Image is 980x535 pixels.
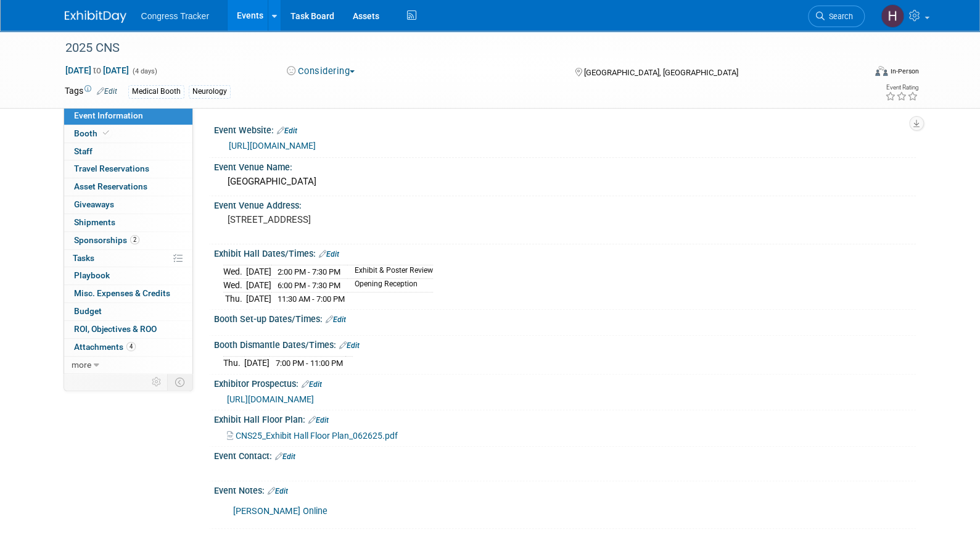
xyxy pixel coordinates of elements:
[347,279,433,292] td: Opening Reception
[246,292,271,305] td: [DATE]
[223,172,907,191] div: [GEOGRAPHIC_DATA]
[74,270,110,280] span: Playbook
[146,374,168,390] td: Personalize Event Tab Strip
[73,253,94,263] span: Tasks
[64,107,192,125] a: Event Information
[223,292,246,305] td: Thu.
[74,181,147,191] span: Asset Reservations
[74,110,143,120] span: Event Information
[246,265,271,279] td: [DATE]
[884,85,918,91] div: Event Rating
[74,199,114,209] span: Giveaways
[875,66,887,76] img: Format-Inperson.png
[103,130,109,136] i: Booth reservation complete
[319,250,339,259] a: Edit
[65,85,117,99] td: Tags
[72,360,91,370] span: more
[214,196,916,212] div: Event Venue Address:
[302,380,322,389] a: Edit
[889,67,918,76] div: In-Person
[74,146,93,156] span: Staff
[233,506,327,516] a: [PERSON_NAME] Online
[584,68,738,77] span: [GEOGRAPHIC_DATA], [GEOGRAPHIC_DATA]
[214,481,916,497] div: Event Notes:
[275,452,295,461] a: Edit
[64,267,192,284] a: Playbook
[64,178,192,196] a: Asset Reservations
[74,164,149,173] span: Travel Reservations
[276,359,343,368] span: 7:00 PM - 11:00 PM
[825,12,853,21] span: Search
[214,336,916,352] div: Booth Dismantle Dates/Times:
[214,447,916,463] div: Event Contact:
[214,410,916,426] div: Exhibit Hall Floor Plan:
[64,250,192,267] a: Tasks
[126,342,136,351] span: 4
[236,431,398,441] span: CNS25_Exhibit Hall Floor Plan_062625.pdf
[167,374,192,390] td: Toggle Event Tabs
[792,64,919,83] div: Event Format
[130,235,139,244] span: 2
[308,416,329,425] a: Edit
[278,294,345,304] span: 11:30 AM - 7:00 PM
[277,126,297,135] a: Edit
[339,341,360,350] a: Edit
[64,125,192,143] a: Booth
[227,431,398,441] a: CNS25_Exhibit Hall Floor Plan_062625.pdf
[64,196,192,214] a: Giveaways
[326,315,346,324] a: Edit
[74,217,115,227] span: Shipments
[74,342,136,352] span: Attachments
[64,321,192,338] a: ROI, Objectives & ROO
[64,214,192,231] a: Shipments
[131,67,157,75] span: (4 days)
[74,128,112,138] span: Booth
[228,214,493,225] pre: [STREET_ADDRESS]
[881,4,904,28] img: Heather Jones
[64,143,192,160] a: Staff
[214,158,916,173] div: Event Venue Name:
[223,357,244,370] td: Thu.
[64,160,192,178] a: Travel Reservations
[74,324,157,334] span: ROI, Objectives & ROO
[64,339,192,356] a: Attachments4
[74,235,139,245] span: Sponsorships
[278,281,340,290] span: 6:00 PM - 7:30 PM
[64,232,192,249] a: Sponsorships2
[64,285,192,302] a: Misc. Expenses & Credits
[223,279,246,292] td: Wed.
[214,310,916,326] div: Booth Set-up Dates/Times:
[65,10,126,23] img: ExhibitDay
[227,394,314,404] a: [URL][DOMAIN_NAME]
[141,11,209,21] span: Congress Tracker
[246,279,271,292] td: [DATE]
[214,244,916,260] div: Exhibit Hall Dates/Times:
[64,303,192,320] a: Budget
[64,357,192,374] a: more
[808,6,865,27] a: Search
[223,265,246,279] td: Wed.
[244,357,270,370] td: [DATE]
[91,65,103,75] span: to
[74,288,170,298] span: Misc. Expenses & Credits
[282,65,360,78] button: Considering
[347,265,433,279] td: Exhibit & Poster Review
[214,121,916,137] div: Event Website:
[74,306,102,316] span: Budget
[65,65,130,76] span: [DATE] [DATE]
[128,85,184,98] div: Medical Booth
[97,87,117,96] a: Edit
[229,141,316,151] a: [URL][DOMAIN_NAME]
[278,267,340,276] span: 2:00 PM - 7:30 PM
[189,85,231,98] div: Neurology
[268,487,288,496] a: Edit
[61,37,846,59] div: 2025 CNS
[214,375,916,391] div: Exhibitor Prospectus:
